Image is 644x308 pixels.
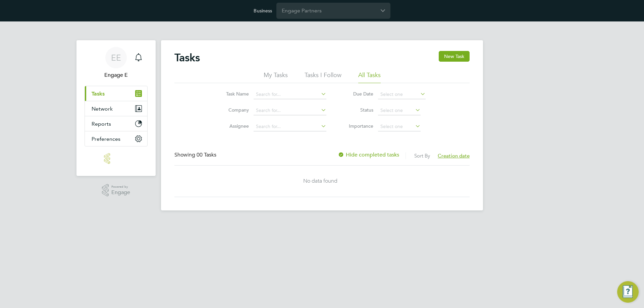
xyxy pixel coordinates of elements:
[85,86,147,101] a: Tasks
[219,123,249,129] label: Assignee
[254,122,326,131] input: Search for...
[197,151,216,158] span: 00 Tasks
[85,71,148,79] span: Engage E
[378,122,421,131] input: Select one
[92,106,113,112] span: Network
[219,91,249,97] label: Task Name
[111,190,130,195] span: Engage
[85,153,148,164] a: Go to home page
[92,136,120,142] span: Preferences
[85,101,147,116] button: Network
[439,51,470,62] button: New Task
[174,151,218,159] div: Showing
[378,106,421,115] input: Select one
[174,178,466,185] div: No data found
[343,123,373,129] label: Importance
[111,53,121,62] span: EE
[219,107,249,113] label: Company
[76,40,156,176] nav: Main navigation
[111,184,130,190] span: Powered by
[264,71,288,83] li: My Tasks
[92,90,105,97] span: Tasks
[338,151,399,158] label: Hide completed tasks
[343,107,373,113] label: Status
[254,8,272,14] label: Business
[438,152,470,159] span: Creation date
[414,152,430,159] label: Sort By
[358,71,381,83] li: All Tasks
[254,106,326,115] input: Search for...
[617,281,639,303] button: Engage Resource Center
[343,91,373,97] label: Due Date
[305,71,341,83] li: Tasks I Follow
[254,90,326,99] input: Search for...
[85,131,147,146] button: Preferences
[174,51,200,64] h2: Tasks
[102,184,130,197] a: Powered byEngage
[104,153,128,164] img: engage-logo-retina.png
[92,121,111,127] span: Reports
[85,116,147,131] button: Reports
[85,47,148,79] a: EEEngage E
[378,90,426,99] input: Select one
